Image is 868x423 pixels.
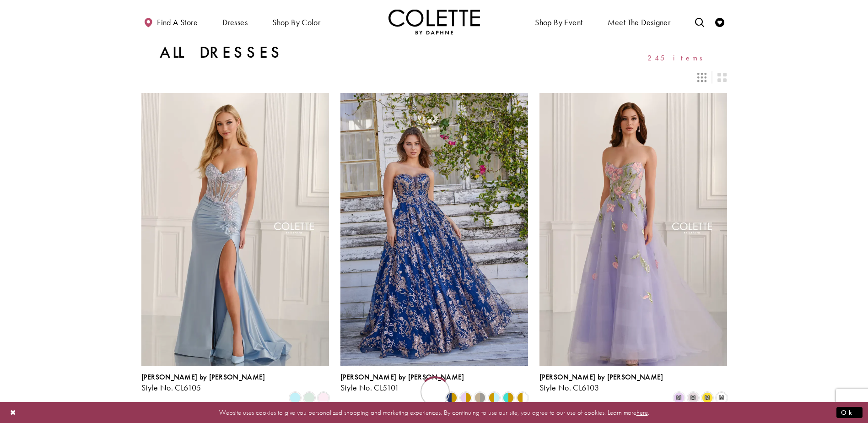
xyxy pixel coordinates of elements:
button: Close Dialog [5,404,21,420]
span: Dresses [222,18,248,27]
span: [PERSON_NAME] by [PERSON_NAME] [539,372,663,382]
a: Visit Colette by Daphne Style No. CL6105 Page [141,93,329,366]
span: [PERSON_NAME] by [PERSON_NAME] [340,372,464,382]
span: [PERSON_NAME] by [PERSON_NAME] [141,372,265,382]
span: Shop by color [272,18,320,27]
img: Colette by Daphne [388,9,480,34]
span: Switch layout to 2 columns [717,73,727,82]
a: here [636,407,648,417]
span: Dresses [220,9,250,34]
a: Find a store [141,9,200,34]
i: Lilac/Gold [460,392,471,403]
div: Colette by Daphne Style No. CL6105 [141,373,265,392]
i: Pink/Multi [688,392,699,403]
i: Light Blue/Gold [489,392,500,403]
div: Colette by Daphne Style No. CL6103 [539,373,663,392]
div: Colette by Daphne Style No. CL5101 [340,373,464,392]
span: Style No. CL6103 [539,382,599,393]
i: Gold/Pewter [474,392,485,403]
i: Light Pink [318,392,329,403]
a: Visit Colette by Daphne Style No. CL6103 Page [539,93,727,366]
a: Visit Colette by Daphne Style No. CL5101 Page [340,93,528,366]
span: Style No. CL5101 [340,382,399,393]
i: White/Multi [716,392,727,403]
span: Shop By Event [533,9,585,34]
span: Meet the designer [608,18,671,27]
span: Shop By Event [535,18,582,27]
i: Yellow/Multi [702,392,713,403]
i: Light Blue [290,392,301,403]
span: Find a store [157,18,198,27]
i: Turquoise/Gold [503,392,514,403]
span: Shop by color [270,9,323,34]
div: Layout Controls [136,67,733,87]
h1: All Dresses [160,43,284,62]
i: Lilac/Multi [674,392,685,403]
a: Check Wishlist [713,9,727,34]
span: 245 items [647,54,709,62]
p: Website uses cookies to give you personalized shopping and marketing experiences. By continuing t... [66,406,802,418]
i: Light Sage [304,392,315,403]
i: Gold/White [517,392,528,403]
a: Toggle search [693,9,706,34]
span: Switch layout to 3 columns [697,73,706,82]
a: Meet the designer [605,9,673,34]
span: Style No. CL6105 [141,382,201,393]
a: Visit Home Page [388,9,480,34]
button: Submit Dialog [836,407,863,418]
